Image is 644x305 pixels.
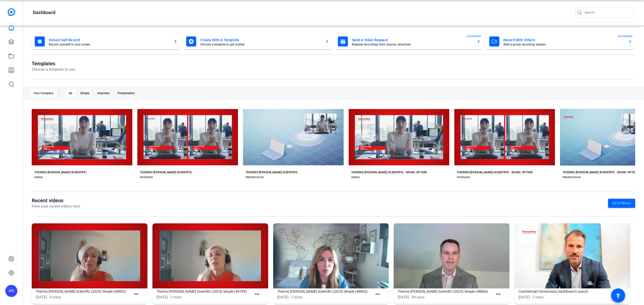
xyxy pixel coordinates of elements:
[200,37,321,43] mat-card-title: Create With A Template
[36,295,47,299] span: [DATE]
[170,295,182,299] span: 3 mins
[375,291,381,297] mat-icon: more_horiz
[50,295,61,299] span: 4 mins
[30,89,56,97] div: Your Company
[254,291,260,297] mat-icon: more_horiz
[291,295,302,299] span: 2 mins
[467,34,481,38] span: ENTERPRISE
[532,295,544,299] span: 3 mins
[200,43,321,46] mat-card-subtitle: Choose a template to get started
[457,170,532,174] div: THERMO [PERSON_NAME] SCIENTIFIC - MUSIC OPTION
[36,288,131,294] h1: Thermo [PERSON_NAME] Scientific (2025) Simple (49802)
[77,89,92,97] div: Simple
[398,295,409,299] span: [DATE]
[114,89,138,97] div: Presentation
[615,292,621,298] mat-icon: accessibility
[32,223,147,288] img: Thermo Fisher Scientific (2025) Simple (49802)
[152,223,268,288] img: Thermo Fisher Scientific (2025) Simple (49799)
[49,37,170,43] mat-card-title: Instant Self Record
[32,67,75,72] p: Choose a template to use
[34,175,43,179] div: SIMPLE
[608,199,635,208] a: Go to library
[66,89,75,97] div: All
[518,288,614,294] h1: Commercial Connections Dashboard Launch
[514,223,630,288] img: Commercial Connections Dashboard Launch
[34,170,87,174] div: THERMO [PERSON_NAME] SCIENTIFIC
[32,197,80,204] h1: Recent videos
[351,175,360,179] div: SIMPLE
[503,43,624,46] mat-card-subtitle: Start a group recording session
[133,291,139,297] mat-icon: more_horiz
[49,43,170,46] mat-card-subtitle: Record yourself or your screen
[183,33,332,49] button: Create With A TemplateChoose a template to get started
[562,170,638,174] div: THERMO [PERSON_NAME] SCIENTIFIC - MUSIC OPTION
[156,288,252,294] h1: Thermo [PERSON_NAME] Scientific (2025) Simple (49799)
[412,295,425,299] span: 54 secs
[32,33,181,49] button: Instant Self RecordRecord yourself or your screen
[246,170,298,174] div: THERMO [PERSON_NAME] SCIENTIFIC
[518,295,530,299] span: [DATE]
[457,175,470,179] div: INTERVIEW
[273,223,389,288] img: Thermo Fisher Scientific (2025) Simple (48865)
[351,170,427,174] div: THERMO [PERSON_NAME] SCIENTIFIC - MUSIC OPTION
[32,61,75,67] h1: Templates
[486,33,635,49] button: Record With OthersStart a group recording sessionENTERPRISE
[5,285,17,297] div: AN
[503,37,624,43] mat-card-title: Record With Others
[562,175,581,179] div: PRESENTATION
[94,89,112,97] div: Interview
[156,295,168,299] span: [DATE]
[352,43,473,46] mat-card-subtitle: Request recordings from anyone, anywhere
[32,204,80,209] p: View your recent videos here
[277,295,289,299] span: [DATE]
[335,33,484,49] button: Send A Video RequestRequest recordings from anyone, anywhereENTERPRISE
[246,175,264,179] div: PRESENTATION
[612,200,631,206] span: Go to library
[277,288,373,294] h1: Thermo [PERSON_NAME] Scientific (2025) Simple (48865)
[352,37,473,43] mat-card-title: Send A Video Request
[495,291,501,297] mat-icon: more_horiz
[394,223,509,288] img: Thermo Fisher Scientific (2025) Simple (48866)
[140,170,192,174] div: THERMO [PERSON_NAME] SCIENTIFIC
[618,34,633,38] span: ENTERPRISE
[398,288,493,294] h1: Thermo [PERSON_NAME] Scientific (2025) Simple (48866)
[140,175,153,179] div: INTERVIEW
